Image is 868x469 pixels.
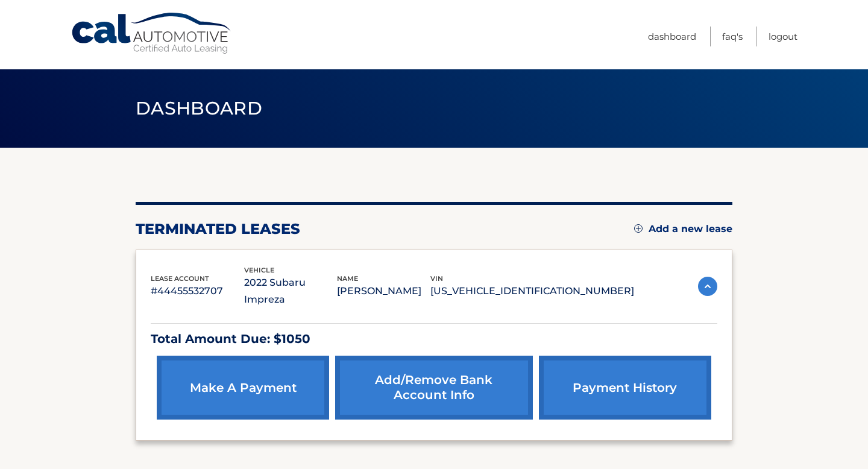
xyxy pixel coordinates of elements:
[634,224,643,233] img: add.svg
[648,27,696,46] a: Dashboard
[151,274,209,283] span: lease account
[157,356,329,420] a: make a payment
[769,27,797,46] a: Logout
[337,274,358,283] span: name
[337,283,430,300] p: [PERSON_NAME]
[430,283,634,300] p: [US_VEHICLE_IDENTIFICATION_NUMBER]
[539,356,711,420] a: payment history
[722,27,743,46] a: FAQ's
[136,97,262,119] span: Dashboard
[136,220,300,238] h2: terminated leases
[430,274,443,283] span: vin
[335,356,532,420] a: Add/Remove bank account info
[244,266,274,274] span: vehicle
[151,283,244,300] p: #44455532707
[634,223,732,235] a: Add a new lease
[71,12,233,55] a: Cal Automotive
[244,274,338,308] p: 2022 Subaru Impreza
[151,329,717,350] p: Total Amount Due: $1050
[698,277,717,296] img: accordion-active.svg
